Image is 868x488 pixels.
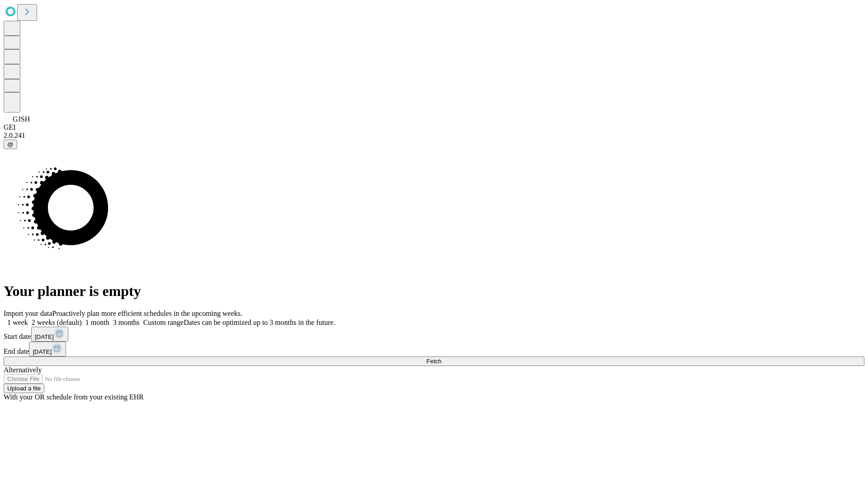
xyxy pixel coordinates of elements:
h1: Your planner is empty [4,283,864,300]
span: Alternatively [4,366,42,374]
div: Start date [4,327,864,342]
span: Proactively plan more efficient schedules in the upcoming weeks. [52,310,242,317]
span: Dates can be optimized up to 3 months in the future. [184,319,335,326]
span: [DATE] [33,348,52,355]
span: 2 weeks (default) [32,319,82,326]
span: Import your data [4,310,52,317]
div: GEI [4,123,864,131]
div: End date [4,342,864,357]
button: [DATE] [29,342,66,357]
span: 1 month [85,319,109,326]
button: [DATE] [31,327,68,342]
button: Fetch [4,357,864,366]
span: 3 months [113,319,140,326]
button: @ [4,140,17,149]
span: Fetch [426,358,441,365]
span: GJSH [13,115,30,123]
span: With your OR schedule from your existing EHR [4,393,144,401]
span: @ [7,141,14,148]
span: 1 week [7,319,28,326]
button: Upload a file [4,384,44,393]
span: Custom range [143,319,184,326]
span: [DATE] [35,333,54,340]
div: 2.0.241 [4,131,864,140]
